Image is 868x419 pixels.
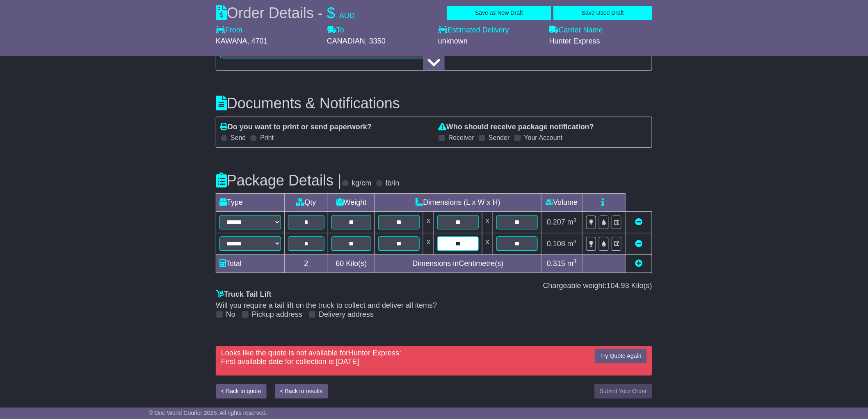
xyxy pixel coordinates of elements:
button: Save Used Draft [553,6,652,20]
button: < Back to results [275,384,328,398]
td: Volume [541,194,582,212]
div: First available date for collection is [DATE] [221,357,587,366]
span: KAWANA [216,37,247,45]
sup: 3 [573,238,577,245]
span: m [567,218,577,226]
td: x [423,233,434,254]
h3: Package Details | [216,172,342,189]
sup: 3 [573,217,577,223]
label: Print [260,134,274,142]
div: unknown [438,37,541,46]
div: Will you require a tail lift on the truck to collect and deliver all items? [216,301,652,310]
label: Send [231,134,246,142]
label: To [327,26,344,35]
a: Remove this item [635,240,642,248]
span: 0.207 [547,218,565,226]
span: m [567,240,577,248]
label: Delivery address [319,310,374,319]
label: Carrier Name [549,26,603,35]
td: x [423,212,434,233]
span: 60 [336,259,344,268]
label: Pickup address [252,310,302,319]
button: Submit Your Order [594,384,652,398]
label: Truck Tail Lift [216,290,272,299]
td: Type [216,194,285,212]
button: < Back to quote [216,384,267,398]
span: CANADIAN [327,37,365,45]
span: AUD [339,11,355,20]
label: kg/cm [352,179,372,188]
span: , 3350 [365,37,386,45]
div: Looks like the quote is not available for : [217,349,591,366]
span: 104.93 [607,282,629,290]
td: x [482,212,493,233]
sup: 3 [573,258,577,264]
td: Weight [328,194,375,212]
button: Try Quote Again [595,349,647,363]
label: Receiver [448,134,474,142]
td: Total [216,254,285,272]
span: 0.315 [547,259,565,268]
a: Remove this item [635,218,642,226]
label: Estimated Delivery [438,26,541,35]
td: 2 [285,254,328,272]
label: From [216,26,242,35]
td: Qty [285,194,328,212]
a: Add new item [635,259,642,268]
div: Order Details - [216,4,355,22]
span: © One World Courier 2025. All rights reserved. [149,410,267,416]
span: 0.108 [547,240,565,248]
div: Hunter Express [549,37,652,46]
span: , 4701 [247,37,268,45]
div: Chargeable weight: Kilo(s) [216,282,652,291]
label: Do you want to print or send paperwork? [220,123,372,132]
button: Save as New Draft [447,6,551,20]
label: Who should receive package notification? [438,123,594,132]
span: Submit Your Order [600,388,647,394]
span: Hunter Express [348,349,399,357]
td: Kilo(s) [328,254,375,272]
td: Dimensions (L x W x H) [375,194,541,212]
h3: Documents & Notifications [216,95,652,112]
span: m [567,259,577,268]
td: x [482,233,493,254]
span: $ [327,5,335,21]
td: Dimensions in Centimetre(s) [375,254,541,272]
label: lb/in [386,179,400,188]
label: Your Account [524,134,563,142]
label: Sender [489,134,510,142]
label: No [226,310,235,319]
